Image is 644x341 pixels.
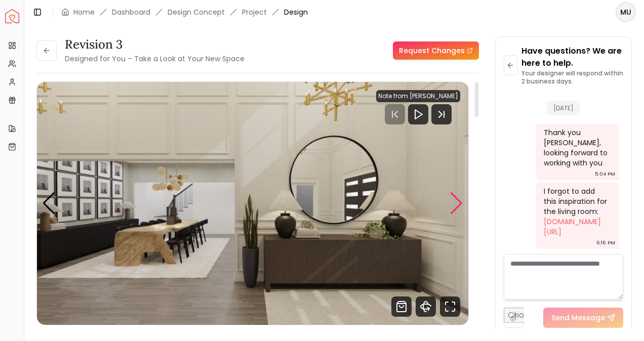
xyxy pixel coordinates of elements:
[37,82,469,325] img: Design Render 1
[393,41,479,60] a: Request Changes
[73,7,95,17] a: Home
[42,192,56,215] div: Previous slide
[431,104,452,124] svg: Next Track
[521,69,623,86] p: Your designer will respond within 2 business days.
[544,217,601,237] a: [DOMAIN_NAME][URL]
[65,54,245,64] small: Designed for You – Take a Look at Your New Space
[37,82,469,325] div: 4 / 5
[617,3,635,21] span: MU
[547,101,580,115] span: [DATE]
[242,7,267,17] a: Project
[61,7,308,17] nav: breadcrumb
[284,7,308,17] span: Design
[521,45,623,69] p: Have questions? We are here to help.
[168,7,225,17] li: Design Concept
[596,238,615,248] div: 6:16 PM
[112,7,150,17] a: Dashboard
[412,108,424,120] svg: Play
[391,296,412,317] svg: Shop Products from this design
[5,9,19,23] a: Spacejoy
[37,82,468,325] div: Carousel
[544,127,609,168] div: Thank you [PERSON_NAME], looking forward to working with you
[450,192,463,215] div: Next slide
[616,2,636,22] button: MU
[376,90,460,102] div: Note from [PERSON_NAME]
[416,296,436,317] svg: 360 View
[65,36,245,53] h3: Revision 3
[5,9,19,23] img: Spacejoy Logo
[544,186,609,237] div: I forgot to add this inspiration for the living room:
[440,296,460,317] svg: Fullscreen
[595,169,615,179] div: 5:04 PM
